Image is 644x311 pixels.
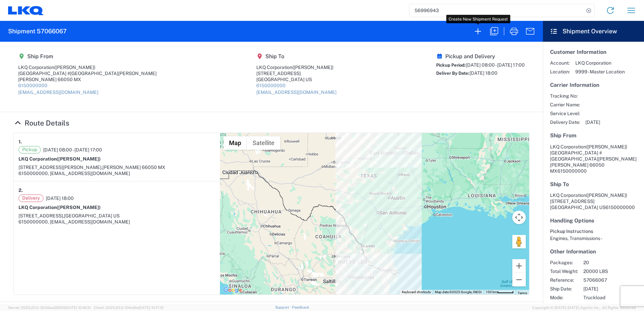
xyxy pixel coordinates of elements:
[550,193,627,204] span: LKQ Corporation [STREET_ADDRESS]
[550,286,578,292] span: Ship Date:
[18,53,157,60] h5: Ship From
[436,63,466,68] span: Pickup Period:
[256,64,336,70] div: LKQ Corporation
[550,49,637,55] h5: Customer Information
[436,53,525,60] h5: Pickup and Delivery
[18,64,157,70] div: LKQ Corporation
[18,83,47,88] a: 6150000000
[402,290,431,295] button: Keyboard shortcuts
[550,181,637,187] h5: Ship To
[550,102,580,108] span: Carrier Name:
[43,147,102,153] span: [DATE] 08:00 - [DATE] 17:00
[256,90,336,95] a: [EMAIL_ADDRESS][DOMAIN_NAME]
[550,277,578,283] span: Reference:
[550,119,580,125] span: Delivery Date:
[550,93,580,99] span: Tracking No:
[19,156,101,162] strong: LKQ Corporation
[586,144,627,149] span: ([PERSON_NAME])
[222,286,244,295] img: Google
[57,205,101,210] span: ([PERSON_NAME])
[256,76,336,82] div: [GEOGRAPHIC_DATA] US
[606,205,635,210] span: 6150000000
[19,186,23,195] strong: 2.
[550,303,578,309] span: Creator:
[292,305,309,309] a: Feedback
[19,170,215,176] div: 6150000000, [EMAIL_ADDRESS][DOMAIN_NAME]
[466,62,525,68] span: [DATE] 08:00 - [DATE] 17:00
[64,213,120,218] span: [GEOGRAPHIC_DATA] US
[275,305,292,309] a: Support
[550,110,580,116] span: Service Level:
[57,156,101,162] span: ([PERSON_NAME])
[8,27,67,35] h2: Shipment 57066067
[46,195,74,201] span: [DATE] 18:00
[13,119,69,127] a: Hide Details
[102,165,165,170] span: [PERSON_NAME] 66050 MX
[557,168,587,174] span: 6150000000
[65,306,91,310] span: [DATE] 10:18:31
[18,90,98,95] a: [EMAIL_ADDRESS][DOMAIN_NAME]
[436,71,470,76] span: Deliver By Date:
[247,136,280,150] button: Show satellite imagery
[410,4,584,17] input: Shipment, tracking or reference number
[550,192,637,210] address: [GEOGRAPHIC_DATA] US
[19,205,101,210] strong: LKQ Corporation
[94,306,164,310] span: Client: 2025.20.0-314a16e
[550,217,637,224] h5: Handling Options
[532,305,636,311] span: Copyright © [DATE]-[DATE] Agistix Inc., All Rights Reserved
[550,69,570,75] span: Location:
[18,70,157,76] div: [GEOGRAPHIC_DATA] #[GEOGRAPHIC_DATA][PERSON_NAME]
[550,235,637,241] div: Engines, Transmissions -
[470,70,497,76] span: [DATE] 18:00
[512,259,526,273] button: Zoom in
[575,69,625,75] span: 9999 - Master Location
[512,211,526,224] button: Map camera controls
[550,60,570,66] span: Account:
[8,306,91,310] span: Server: 2025.20.0-32d5ea39505
[550,248,637,255] h5: Other Information
[583,277,641,283] span: 57066067
[222,286,244,295] a: Open this area in Google Maps (opens a new window)
[550,295,578,301] span: Mode:
[586,193,627,198] span: ([PERSON_NAME])
[583,268,641,274] span: 20000 LBS
[435,290,482,294] span: Map data ©2025 Google, INEGI
[484,290,516,295] button: Map Scale: 100 km per 45 pixels
[138,306,164,310] span: [DATE] 10:17:12
[256,53,336,60] h5: Ship To
[19,138,22,146] strong: 1.
[518,291,527,295] a: Terms
[585,119,600,125] span: [DATE]
[512,235,526,248] button: Drag Pegman onto the map to open Street View
[19,146,41,153] span: Pickup
[19,165,102,170] span: [STREET_ADDRESS][PERSON_NAME],
[18,76,157,82] div: [PERSON_NAME] 66050 MX
[550,150,637,162] span: [GEOGRAPHIC_DATA] #[GEOGRAPHIC_DATA][PERSON_NAME]
[583,260,641,266] span: 20
[543,21,644,42] header: Shipment Overview
[19,219,215,225] div: 6150000000, [EMAIL_ADDRESS][DOMAIN_NAME]
[583,286,641,292] span: [DATE]
[256,83,286,88] a: 6150000000
[512,273,526,286] button: Zoom out
[583,295,641,301] span: Truckload
[486,290,497,294] span: 100 km
[575,60,625,66] span: LKQ Corporation
[19,213,64,218] span: [STREET_ADDRESS],
[54,65,95,70] span: ([PERSON_NAME])
[550,144,637,174] address: [PERSON_NAME] 66050 MX
[550,260,578,266] span: Packages:
[550,82,637,88] h5: Carrier Information
[583,303,641,309] span: Agistix Truckload Services
[19,195,43,202] span: Delivery
[550,144,586,149] span: LKQ Corporation
[550,268,578,274] span: Total Weight:
[223,136,247,150] button: Show street map
[550,132,637,139] h5: Ship From
[256,70,336,76] div: [STREET_ADDRESS]
[292,65,333,70] span: ([PERSON_NAME])
[550,229,637,234] h6: Pickup Instructions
